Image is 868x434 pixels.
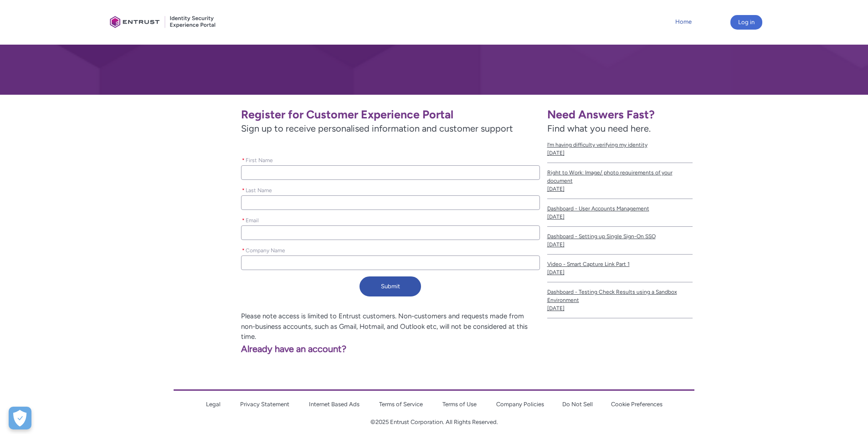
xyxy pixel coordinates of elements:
a: Dashboard - Setting up Single Sign-On SSO[DATE] [547,227,693,255]
label: Last Name [241,184,276,194]
a: Right to Work: Image/ photo requirements of your document[DATE] [547,163,693,199]
lightning-formatted-date-time: [DATE] [547,150,565,156]
span: Find what you need here. [547,123,651,134]
abbr: required [242,187,245,194]
a: Internet Based Ads [309,401,360,408]
a: Video - Smart Capture Link Part 1[DATE] [547,255,693,282]
button: Submit [360,276,421,296]
a: Company Policies [496,401,544,408]
a: Legal [206,401,221,408]
lightning-formatted-date-time: [DATE] [547,305,565,311]
a: Privacy Statement [240,401,289,408]
span: Dashboard - Setting up Single Sign-On SSO [547,232,693,240]
lightning-formatted-date-time: [DATE] [547,269,565,276]
lightning-formatted-date-time: [DATE] [547,214,565,220]
h1: Register for Customer Experience Portal [241,107,539,122]
span: Right to Work: Image/ photo requirements of your document [547,168,693,185]
iframe: Qualified Messenger [826,392,868,434]
lightning-formatted-date-time: [DATE] [547,241,565,248]
div: Cookie Preferences [9,407,31,429]
abbr: required [242,157,245,163]
a: I’m having difficulty verifying my identity[DATE] [547,135,693,163]
span: Dashboard - Testing Check Results using a Sandbox Environment [547,288,693,304]
lightning-formatted-date-time: [DATE] [547,186,565,192]
label: Email [241,214,262,225]
a: Dashboard - Testing Check Results using a Sandbox Environment[DATE] [547,282,693,318]
label: First Name [241,154,277,164]
p: Please note access is limited to Entrust customers. Non-customers and requests made from non-busi... [113,311,540,342]
span: Dashboard - User Accounts Management [547,204,693,213]
a: Already have an account? [113,343,347,354]
h1: Need Answers Fast? [547,107,693,122]
abbr: required [242,247,245,254]
button: Log in [730,15,762,30]
a: Home [673,15,694,29]
a: Do Not Sell [562,401,593,408]
button: Open Preferences [9,407,31,429]
a: Terms of Use [442,401,477,408]
span: Video - Smart Capture Link Part 1 [547,260,693,268]
span: Sign up to receive personalised information and customer support [241,122,539,135]
label: Company Name [241,245,289,255]
span: I’m having difficulty verifying my identity [547,141,693,149]
p: ©2025 Entrust Corporation. All Rights Reserved. [174,418,694,427]
a: Terms of Service [379,401,423,408]
abbr: required [242,217,245,224]
a: Cookie Preferences [611,401,663,408]
a: Dashboard - User Accounts Management[DATE] [547,199,693,227]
